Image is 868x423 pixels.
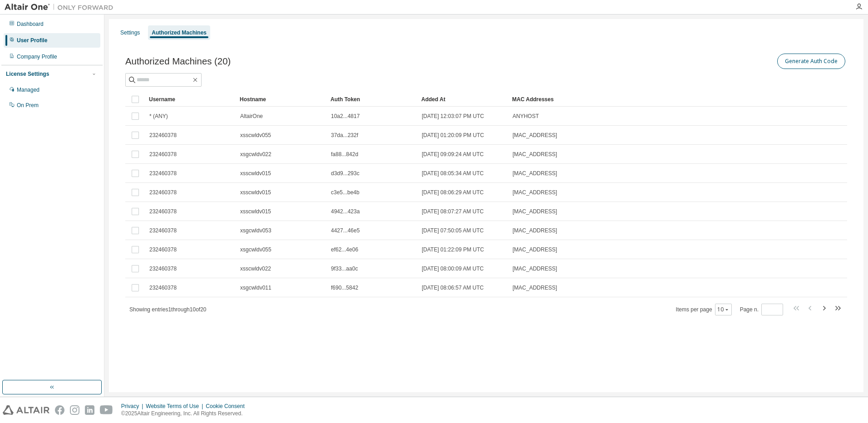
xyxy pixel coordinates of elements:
[240,151,271,158] span: xsgcwldv022
[331,284,358,291] span: f690...5842
[422,132,484,139] span: [DATE] 01:20:09 PM UTC
[85,405,94,415] img: linkedin.svg
[513,265,557,272] span: [MAC_ADDRESS]
[240,208,271,215] span: xsscwldv015
[331,170,360,177] span: d3d9...293c
[149,208,177,215] span: 232460378
[17,53,57,60] div: Company Profile
[422,113,484,120] span: [DATE] 12:03:07 PM UTC
[422,189,484,196] span: [DATE] 08:06:29 AM UTC
[422,208,484,215] span: [DATE] 08:07:27 AM UTC
[513,227,557,234] span: [MAC_ADDRESS]
[513,246,557,253] span: [MAC_ADDRESS]
[149,132,177,139] span: 232460378
[422,227,484,234] span: [DATE] 07:50:05 AM UTC
[149,113,168,120] span: * (ANY)
[149,189,177,196] span: 232460378
[149,92,232,107] div: Username
[331,246,358,253] span: ef62...4e06
[513,151,557,158] span: [MAC_ADDRESS]
[331,227,360,234] span: 4427...46e5
[70,405,79,415] img: instagram.svg
[422,246,484,253] span: [DATE] 01:22:09 PM UTC
[129,306,207,313] span: Showing entries 1 through 10 of 20
[240,265,271,272] span: xsscwldv022
[17,102,39,109] div: On Prem
[513,189,557,196] span: [MAC_ADDRESS]
[125,56,231,67] span: Authorized Machines (20)
[149,151,177,158] span: 232460378
[17,20,44,28] div: Dashboard
[149,265,177,272] span: 232460378
[240,189,271,196] span: xsscwldv015
[717,306,730,313] button: 10
[152,29,207,36] div: Authorized Machines
[206,403,250,410] div: Cookie Consent
[331,151,358,158] span: fa88...842d
[513,284,557,291] span: [MAC_ADDRESS]
[421,92,505,107] div: Added At
[422,170,484,177] span: [DATE] 08:05:34 AM UTC
[121,403,146,410] div: Privacy
[100,405,113,415] img: youtube.svg
[422,265,484,272] span: [DATE] 08:00:09 AM UTC
[146,403,206,410] div: Website Terms of Use
[17,37,47,44] div: User Profile
[422,151,484,158] span: [DATE] 09:09:24 AM UTC
[740,304,783,315] span: Page n.
[120,29,140,36] div: Settings
[149,227,177,234] span: 232460378
[240,132,271,139] span: xsscwldv055
[331,189,360,196] span: c3e5...be4b
[240,170,271,177] span: xsscwldv015
[55,405,64,415] img: facebook.svg
[777,54,845,69] button: Generate Auth Code
[331,208,360,215] span: 4942...423a
[149,246,177,253] span: 232460378
[676,304,732,315] span: Items per page
[6,70,49,78] div: License Settings
[240,246,271,253] span: xsgcwldv055
[17,86,39,93] div: Managed
[240,227,271,234] span: xsgcwldv053
[422,284,484,291] span: [DATE] 08:06:57 AM UTC
[240,92,323,107] div: Hostname
[121,410,250,418] p: © 2025 Altair Engineering, Inc. All Rights Reserved.
[240,284,271,291] span: xsgcwldv011
[5,3,118,12] img: Altair One
[513,170,557,177] span: [MAC_ADDRESS]
[149,170,177,177] span: 232460378
[331,132,358,139] span: 37da...232f
[3,405,49,415] img: altair_logo.svg
[149,284,177,291] span: 232460378
[240,113,263,120] span: AltairOne
[513,113,539,120] span: ANYHOST
[330,92,414,107] div: Auth Token
[513,132,557,139] span: [MAC_ADDRESS]
[513,208,557,215] span: [MAC_ADDRESS]
[331,113,360,120] span: 10a2...4817
[331,265,358,272] span: 9f33...aa0c
[512,92,752,107] div: MAC Addresses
